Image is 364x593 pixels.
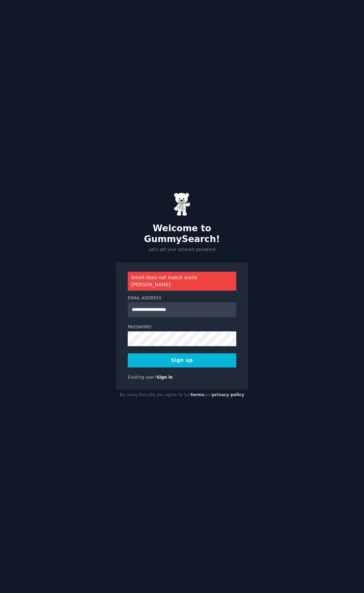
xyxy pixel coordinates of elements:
[128,272,236,291] div: Email does not match invite [PERSON_NAME]
[128,295,236,301] label: Email Address
[116,223,248,244] h2: Welcome to GummySearch!
[174,192,190,216] img: Gummy Bear
[212,392,244,397] a: privacy policy
[157,375,173,380] a: Sign in
[116,390,248,401] div: By using this site you agree to our and
[116,247,248,253] p: Let's set your account password
[191,392,204,397] a: terms
[128,353,236,367] button: Sign up
[128,375,157,380] span: Existing user?
[128,324,236,330] label: Password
